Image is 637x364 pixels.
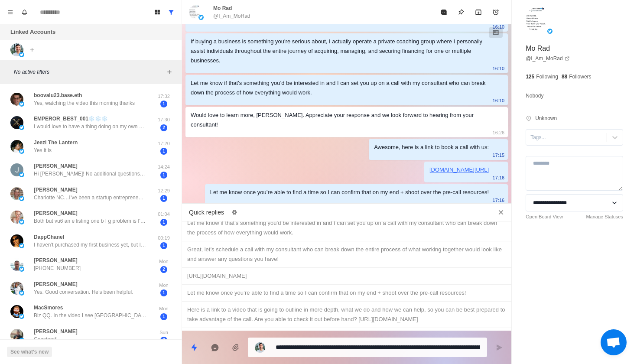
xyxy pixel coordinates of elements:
[493,96,505,105] p: 16:10
[34,209,78,217] p: [PERSON_NAME]
[470,3,487,21] button: Archive
[227,205,241,219] button: Edit quick replies
[153,258,175,265] p: Mon
[153,140,175,147] p: 17:20
[493,150,505,160] p: 17:15
[19,219,24,224] img: picture
[153,187,175,195] p: 12:29
[494,205,508,219] button: Close quick replies
[191,78,489,97] div: Let me know if that’s something you’d be interested in and I can set you up on a call with my con...
[10,282,23,295] img: picture
[14,68,164,76] p: No active filters
[34,170,146,178] p: Hi [PERSON_NAME]! No additional questions at this point. I did sign up for your website that show...
[526,7,552,33] img: picture
[526,43,550,54] p: Mo Rad
[34,257,78,264] p: [PERSON_NAME]
[19,52,24,57] img: picture
[255,342,265,353] img: picture
[19,266,24,272] img: picture
[153,234,175,242] p: 00:19
[526,213,563,221] a: Open Board View
[185,339,203,356] button: Quick replies
[562,73,567,81] p: 88
[19,314,24,319] img: picture
[187,305,506,324] div: Here is a link to a video that is going to outline in more depth, what we do and how we can help,...
[34,264,81,272] p: [PHONE_NUMBER]
[227,339,244,356] button: Add media
[535,114,557,122] p: Unknown
[34,91,82,99] p: boovalu23.base.eth
[34,335,57,343] p: Coasters*
[160,195,167,202] span: 1
[34,139,78,146] p: Jeezi The Lantern
[19,243,24,248] img: picture
[191,37,489,65] div: If buying a business is something you're serious about, I actually operate a private coaching gro...
[153,305,175,312] p: Mon
[34,328,78,335] p: [PERSON_NAME]
[213,12,250,20] p: @I_Am_MoRad
[160,124,167,131] span: 2
[160,172,167,179] span: 1
[153,282,175,289] p: Mon
[34,194,146,201] p: Charlotte NC…I’ve been a startup entrepreneur since [DATE]
[19,196,24,201] img: picture
[34,162,78,170] p: [PERSON_NAME]
[191,110,489,130] div: Would love to learn more, [PERSON_NAME]. Appreciate your response and we look forward to hearing ...
[153,329,175,336] p: Sun
[19,172,24,177] img: picture
[164,5,178,19] button: Show all conversations
[153,163,175,171] p: 14:24
[547,29,552,34] img: picture
[34,304,63,312] p: MacSmores
[160,148,167,155] span: 1
[160,242,167,249] span: 1
[213,4,232,12] p: Mo Rad
[153,211,175,218] p: 01:04
[3,5,17,19] button: Menu
[10,305,23,318] img: picture
[34,115,108,123] p: EMPEROR_BEST_001❄️❄️❄️
[189,208,224,217] p: Quick replies
[10,28,55,36] p: Linked Accounts
[210,188,489,197] div: Let me know once you’re able to find a time so I can confirm that on my end + shoot over the pre-...
[487,3,504,21] button: Add reminder
[435,3,452,21] button: Mark as read
[569,73,591,81] p: Followers
[17,5,31,19] button: Notifications
[10,93,23,106] img: picture
[34,146,52,154] p: Yes it is
[10,163,23,176] img: picture
[526,91,543,101] p: Nobody
[160,289,167,296] span: 1
[34,241,146,249] p: I haven’t purchased my first business yet, but I’ve been actively laying the groundwork. I’ve rev...
[7,347,52,357] button: See what's new
[10,43,23,56] img: picture
[160,337,167,344] span: 3
[34,312,146,319] p: Biz QQ. In the video I see [GEOGRAPHIC_DATA]. I ask because I was curious if the business you fou...
[10,234,23,247] img: picture
[10,211,23,224] img: picture
[27,45,37,55] button: Add account
[206,339,224,356] button: Reply with AI
[452,3,470,21] button: Pin
[10,258,23,271] img: picture
[493,128,505,137] p: 16:26
[429,166,489,173] a: [DOMAIN_NAME][URL]
[493,195,505,205] p: 17:16
[493,64,505,73] p: 16:10
[19,338,24,343] img: picture
[10,140,23,153] img: picture
[150,5,164,19] button: Board View
[491,339,508,356] button: Send message
[526,73,534,81] p: 125
[374,143,489,152] div: Awesome, here is a link to book a call with us:
[153,116,175,123] p: 17:30
[526,55,570,62] a: @I_Am_MoRad
[160,266,167,273] span: 2
[34,123,146,130] p: I would love to have a thing doing on my own due to the struggles and poor times we have here in ...
[153,93,175,100] p: 17:32
[160,313,167,320] span: 1
[19,290,24,296] img: picture
[586,213,623,221] a: Manage Statuses
[10,329,23,342] img: picture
